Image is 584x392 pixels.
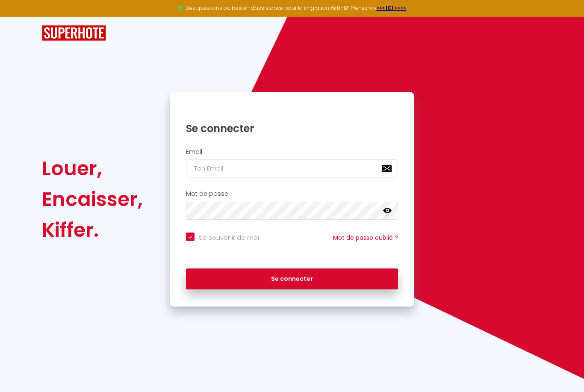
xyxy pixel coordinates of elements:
[186,122,398,135] h1: Se connecter
[42,184,143,215] div: Encaisser,
[377,4,407,12] a: >>> ICI <<<<
[186,268,398,290] button: Se connecter
[42,153,143,184] div: Louer,
[186,190,398,197] h2: Mot de passe
[186,148,398,156] h2: Email
[42,25,106,41] img: SuperHote logo
[186,159,398,177] input: Ton Email
[333,233,398,242] a: Mot de passe oublié ?
[42,215,143,245] div: Kiffer.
